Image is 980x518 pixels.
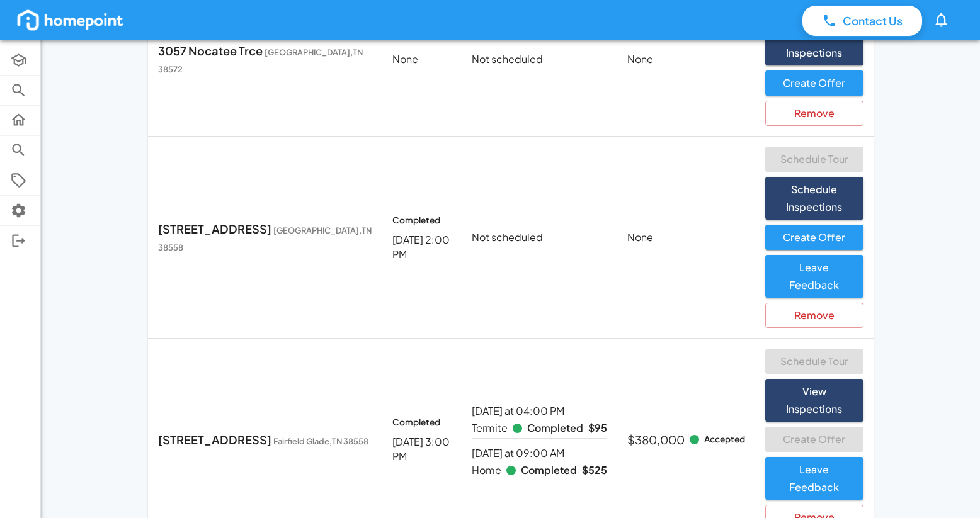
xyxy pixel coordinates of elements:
[627,230,745,245] p: None
[627,431,685,448] p: $380,000
[704,432,745,447] span: Accepted
[582,463,607,476] b: $ 525
[765,427,863,452] span: You have already created an offer for this home.
[765,457,863,500] button: Leave Feedback
[765,101,863,126] button: Remove
[527,421,583,436] p: Completed
[158,220,372,255] p: [STREET_ADDRESS]
[273,436,368,446] span: Fairfield Glade , TN 38558
[392,52,452,67] p: None
[158,42,372,77] p: 3057 Nocatee Trce
[472,446,607,461] p: [DATE] at 09:00 AM
[472,421,508,436] p: Termite
[15,8,125,33] img: homepoint_logo_white.png
[392,415,440,430] span: Completed
[392,435,452,464] p: [DATE] 3:00 PM
[158,431,372,448] p: [STREET_ADDRESS]
[765,177,863,220] button: Schedule Inspections
[472,463,501,478] p: Home
[472,52,607,67] p: Not scheduled
[765,23,863,65] button: Schedule Inspections
[765,225,863,250] button: Create Offer
[392,213,440,228] span: Completed
[392,233,452,262] p: [DATE] 2:00 PM
[472,230,607,245] p: Not scheduled
[765,255,863,298] button: Leave Feedback
[627,52,745,67] p: None
[521,463,577,478] p: Completed
[765,303,863,328] button: Remove
[472,404,607,419] p: [DATE] at 04:00 PM
[765,70,863,96] button: Create Offer
[765,379,863,422] button: View Inspections
[588,421,607,434] b: $ 95
[843,13,903,29] p: Contact Us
